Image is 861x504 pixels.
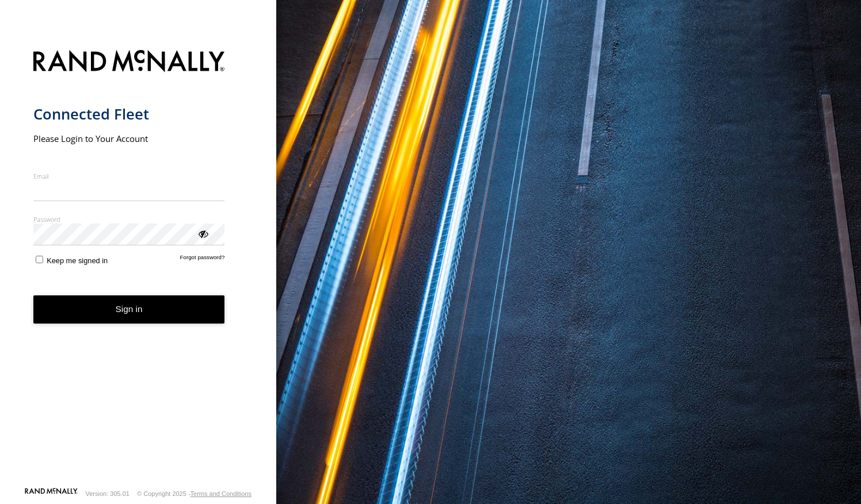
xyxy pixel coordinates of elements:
div: © Copyright 2025 - [137,490,252,497]
div: ViewPassword [197,228,208,239]
label: Password [33,215,225,224]
a: Terms and Conditions [191,490,252,497]
h1: Connected Fleet [33,105,225,124]
img: Rand McNally [33,48,225,77]
input: Keep me signed in [36,256,43,263]
form: main [33,43,243,487]
button: Sign in [33,295,225,324]
a: Forgot password? [180,254,225,265]
label: Email [33,172,225,180]
span: Keep me signed in [47,256,108,265]
a: Visit our Website [25,488,78,499]
div: Version: 305.01 [86,490,129,497]
h2: Please Login to Your Account [33,133,225,144]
